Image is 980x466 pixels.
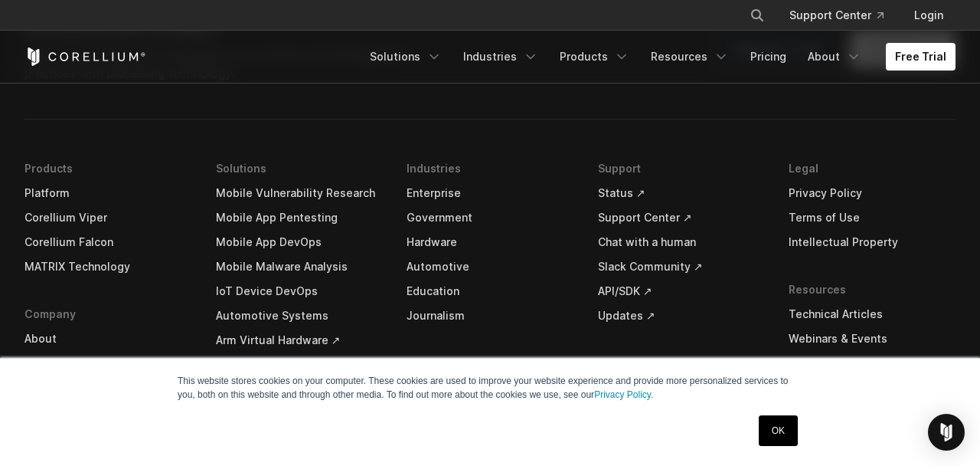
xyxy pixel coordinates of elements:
[598,205,765,230] a: Support Center ↗
[759,415,798,446] a: OK
[407,254,573,279] a: Automotive
[24,327,191,351] a: About
[598,254,765,279] a: Slack Community ↗
[407,304,573,328] a: Journalism
[361,43,451,71] a: Solutions
[178,374,802,402] p: This website stores cookies on your computer. These cookies are used to improve your website expe...
[799,43,871,71] a: About
[216,205,383,230] a: Mobile App Pentesting
[407,205,573,230] a: Government
[216,279,383,304] a: IoT Device DevOps
[731,2,955,29] div: Navigation Menu
[902,2,955,29] a: Login
[928,414,965,451] div: Open Intercom Messenger
[216,181,383,205] a: Mobile Vulnerability Research
[598,181,765,205] a: Status ↗
[777,2,896,29] a: Support Center
[24,205,191,230] a: Corellium Viper
[743,2,771,29] button: Search
[789,181,955,205] a: Privacy Policy
[598,230,765,254] a: Chat with a human
[598,304,765,328] a: Updates ↗
[789,327,955,351] a: Webinars & Events
[24,351,191,376] a: Careers
[216,254,383,279] a: Mobile Malware Analysis
[789,351,955,376] a: Training Classes
[24,48,146,66] a: Corellium Home
[642,43,738,71] a: Resources
[216,230,383,254] a: Mobile App DevOps
[741,43,795,71] a: Pricing
[407,279,573,304] a: Education
[216,304,383,328] a: Automotive Systems
[550,43,639,71] a: Products
[24,181,191,205] a: Platform
[886,43,955,71] a: Free Trial
[361,43,955,71] div: Navigation Menu
[594,389,653,400] a: Privacy Policy.
[216,328,383,353] a: Arm Virtual Hardware ↗
[24,254,191,279] a: MATRIX Technology
[789,205,955,230] a: Terms of Use
[407,181,573,205] a: Enterprise
[454,43,547,71] a: Industries
[407,230,573,254] a: Hardware
[598,279,765,304] a: API/SDK ↗
[789,230,955,254] a: Intellectual Property
[789,302,955,327] a: Technical Articles
[24,230,191,254] a: Corellium Falcon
